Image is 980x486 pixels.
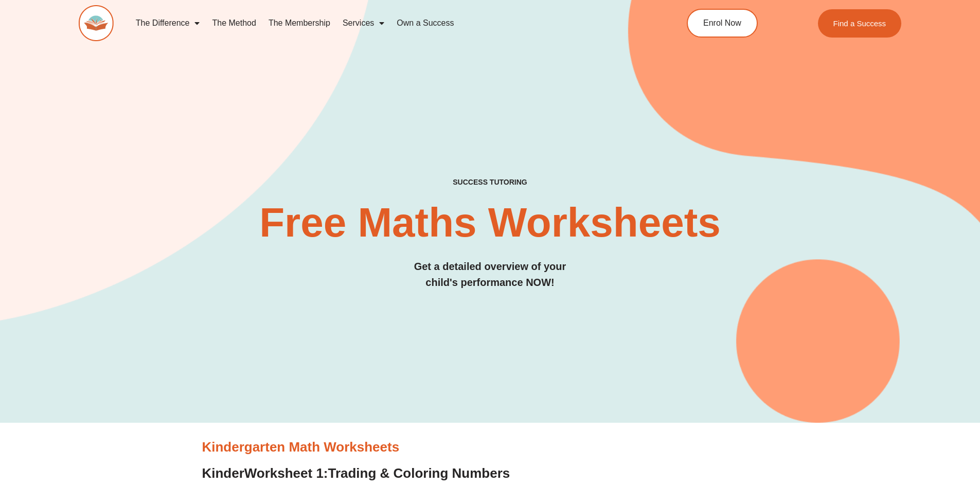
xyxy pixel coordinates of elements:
a: Find a Success [818,9,902,38]
h3: Kindergarten Math Worksheets [202,439,778,456]
a: Enrol Now [687,9,758,38]
h2: Free Maths Worksheets​ [79,202,902,243]
span: Enrol Now [703,19,741,27]
h4: SUCCESS TUTORING​ [79,178,902,187]
a: The Difference [130,11,206,35]
a: The Method [206,11,262,35]
span: Kinder [202,465,244,481]
nav: Menu [130,11,640,35]
h3: Get a detailed overview of your child's performance NOW! [79,259,902,291]
span: Trading & Coloring Numbers [328,465,510,481]
span: Worksheet 1: [244,465,328,481]
a: The Membership [262,11,336,35]
span: Find a Success [833,20,886,27]
a: Services [336,11,390,35]
a: KinderWorksheet 1:Trading & Coloring Numbers [202,465,510,481]
a: Own a Success [390,11,460,35]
